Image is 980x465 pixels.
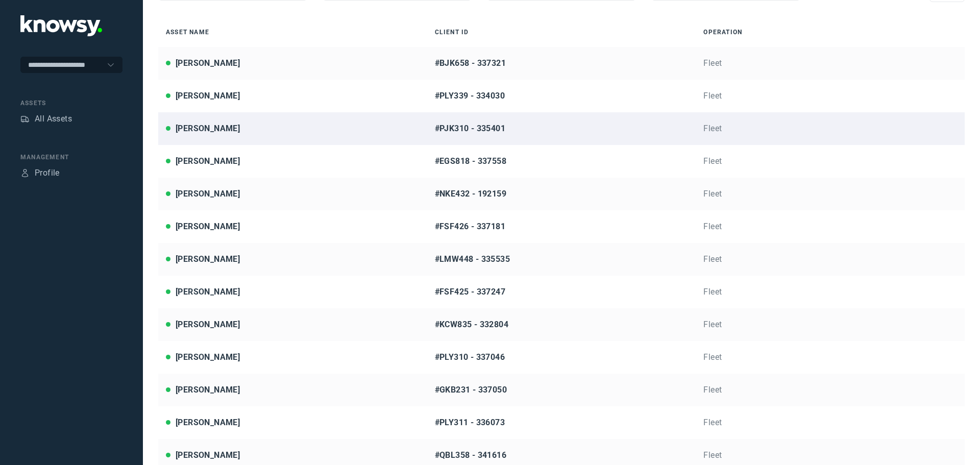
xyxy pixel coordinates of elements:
div: Fleet [703,384,957,396]
div: Fleet [703,449,957,461]
div: All Assets [35,113,72,125]
div: Fleet [703,286,957,298]
div: Management [20,153,122,162]
a: [PERSON_NAME]#BJK658 - 337321Fleet [158,47,965,80]
div: Profile [20,168,30,178]
div: #PLY310 - 337046 [435,351,689,363]
div: Fleet [703,319,957,331]
a: [PERSON_NAME]#PJK310 - 335401Fleet [158,112,965,145]
a: [PERSON_NAME]#NKE432 - 192159Fleet [158,178,965,210]
img: Application Logo [20,15,102,36]
div: #LMW448 - 335535 [435,253,689,265]
a: [PERSON_NAME]#LMW448 - 335535Fleet [158,243,965,276]
div: [PERSON_NAME] [176,417,240,429]
div: #FSF426 - 337181 [435,221,689,233]
div: Fleet [703,188,957,200]
a: AssetsAll Assets [20,113,72,125]
div: Fleet [703,57,957,69]
a: ProfileProfile [20,167,60,179]
a: [PERSON_NAME]#KCW835 - 332804Fleet [158,308,965,341]
div: Fleet [703,155,957,167]
a: [PERSON_NAME]#PLY311 - 336073Fleet [158,406,965,439]
div: #PLY339 - 334030 [435,90,689,102]
div: #NKE432 - 192159 [435,188,689,200]
div: #FSF425 - 337247 [435,286,689,298]
div: Fleet [703,123,957,135]
div: #KCW835 - 332804 [435,319,689,331]
a: [PERSON_NAME]#FSF425 - 337247Fleet [158,276,965,308]
div: [PERSON_NAME] [176,384,240,396]
div: Fleet [703,90,957,102]
div: Operation [703,28,957,37]
a: [PERSON_NAME]#FSF426 - 337181Fleet [158,210,965,243]
div: [PERSON_NAME] [176,90,240,102]
div: [PERSON_NAME] [176,449,240,461]
div: [PERSON_NAME] [176,188,240,200]
div: [PERSON_NAME] [176,123,240,135]
div: Profile [35,167,60,179]
div: #GKB231 - 337050 [435,384,689,396]
div: Fleet [703,221,957,233]
a: [PERSON_NAME]#PLY339 - 334030Fleet [158,80,965,112]
div: Assets [20,114,30,124]
div: [PERSON_NAME] [176,155,240,167]
div: [PERSON_NAME] [176,351,240,363]
div: #QBL358 - 341616 [435,449,689,461]
div: [PERSON_NAME] [176,253,240,265]
div: Client ID [435,28,689,37]
div: #EGS818 - 337558 [435,155,689,167]
a: [PERSON_NAME]#PLY310 - 337046Fleet [158,341,965,374]
div: [PERSON_NAME] [176,221,240,233]
div: Fleet [703,417,957,429]
div: [PERSON_NAME] [176,57,240,69]
div: #BJK658 - 337321 [435,57,689,69]
a: [PERSON_NAME]#GKB231 - 337050Fleet [158,374,965,406]
div: Fleet [703,351,957,363]
div: #PLY311 - 336073 [435,417,689,429]
div: Fleet [703,253,957,265]
div: #PJK310 - 335401 [435,123,689,135]
a: [PERSON_NAME]#EGS818 - 337558Fleet [158,145,965,178]
div: Assets [20,99,122,108]
div: [PERSON_NAME] [176,319,240,331]
div: [PERSON_NAME] [176,286,240,298]
div: Asset Name [166,28,420,37]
